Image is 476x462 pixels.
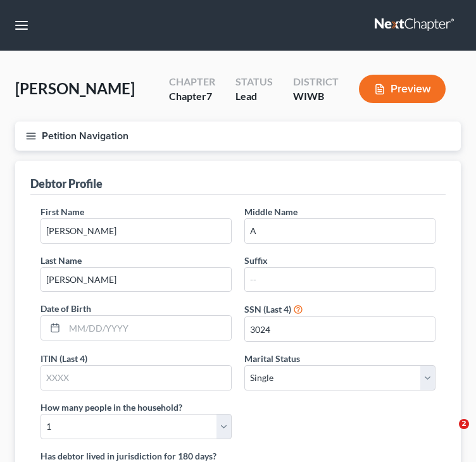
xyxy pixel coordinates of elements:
[245,268,435,292] input: --
[244,205,297,218] label: Middle Name
[15,122,461,151] button: Petition Navigation
[30,176,103,191] div: Debtor Profile
[41,205,84,218] label: First Name
[15,79,135,97] span: [PERSON_NAME]
[206,90,212,102] span: 7
[293,89,339,104] div: WIWB
[41,219,231,243] input: --
[235,89,273,104] div: Lead
[65,316,231,340] input: MM/DD/YYYY
[359,75,446,103] button: Preview
[245,219,435,243] input: M.I
[41,401,182,414] label: How many people in the household?
[169,89,215,104] div: Chapter
[41,268,231,292] input: --
[433,419,463,449] iframe: Intercom live chat
[169,75,215,89] div: Chapter
[41,366,231,390] input: XXXX
[41,302,91,315] label: Date of Birth
[41,254,82,267] label: Last Name
[235,75,273,89] div: Status
[293,75,339,89] div: District
[244,254,268,267] label: Suffix
[459,419,469,429] span: 2
[41,352,87,365] label: ITIN (Last 4)
[245,317,435,341] input: XXXX
[244,352,300,365] label: Marital Status
[244,303,291,316] label: SSN (Last 4)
